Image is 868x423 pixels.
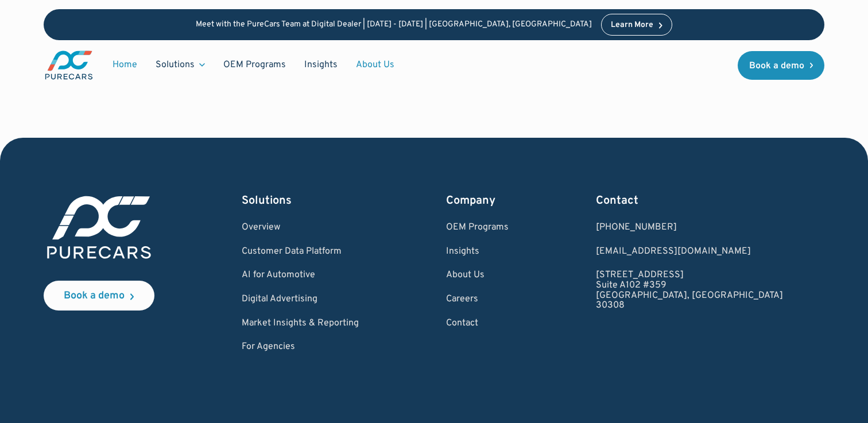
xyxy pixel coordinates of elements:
a: About Us [347,54,404,76]
a: main [44,49,94,81]
a: For Agencies [242,342,359,352]
a: Contact [446,319,509,329]
div: Solutions [242,193,359,209]
a: About Us [446,270,509,281]
div: Company [446,193,509,209]
img: purecars logo [44,49,94,81]
a: Learn More [601,14,672,36]
div: Solutions [156,59,195,71]
a: Digital Advertising [242,294,359,305]
a: [STREET_ADDRESS]Suite A102 #359[GEOGRAPHIC_DATA], [GEOGRAPHIC_DATA]30308 [596,270,783,311]
a: Home [103,54,146,76]
a: Overview [242,223,359,233]
a: AI for Automotive [242,270,359,281]
a: Book a demo [738,51,825,80]
a: Insights [295,54,347,76]
a: Book a demo [44,281,154,311]
div: Book a demo [749,61,804,71]
div: [PHONE_NUMBER] [596,223,783,233]
a: Email us [596,247,783,257]
a: OEM Programs [446,223,509,233]
img: purecars logo [44,193,154,262]
div: Book a demo [64,291,125,301]
a: Insights [446,247,509,257]
a: Customer Data Platform [242,247,359,257]
a: OEM Programs [214,54,295,76]
div: Learn More [611,21,653,29]
div: Solutions [146,54,214,76]
a: Market Insights & Reporting [242,319,359,329]
div: Contact [596,193,783,209]
p: Meet with the PureCars Team at Digital Dealer | [DATE] - [DATE] | [GEOGRAPHIC_DATA], [GEOGRAPHIC_... [196,20,592,30]
a: Careers [446,294,509,305]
